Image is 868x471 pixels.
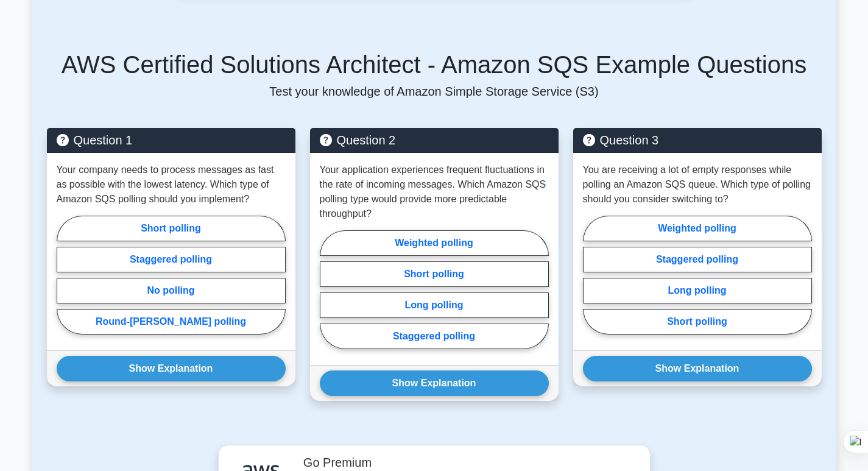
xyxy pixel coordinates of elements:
[57,216,286,241] label: Short polling
[583,247,812,272] label: Staggered polling
[57,309,286,335] label: Round-[PERSON_NAME] polling
[47,50,822,79] h5: AWS Certified Solutions Architect - Amazon SQS Example Questions
[320,230,549,256] label: Weighted polling
[57,247,286,272] label: Staggered polling
[57,356,286,381] button: Show Explanation
[47,84,822,99] p: Test your knowledge of Amazon Simple Storage Service (S3)
[320,370,549,396] button: Show Explanation
[320,261,549,287] label: Short polling
[57,278,286,303] label: No polling
[320,292,549,318] label: Long polling
[57,163,286,207] p: Your company needs to process messages as fast as possible with the lowest latency. Which type of...
[583,278,812,303] label: Long polling
[320,163,549,221] p: Your application experiences frequent fluctuations in the rate of incoming messages. Which Amazon...
[583,216,812,241] label: Weighted polling
[583,133,812,147] h5: Question 3
[57,133,286,147] h5: Question 1
[320,133,549,147] h5: Question 2
[320,324,549,349] label: Staggered polling
[583,163,812,207] p: You are receiving a lot of empty responses while polling an Amazon SQS queue. Which type of polli...
[583,356,812,381] button: Show Explanation
[583,309,812,335] label: Short polling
